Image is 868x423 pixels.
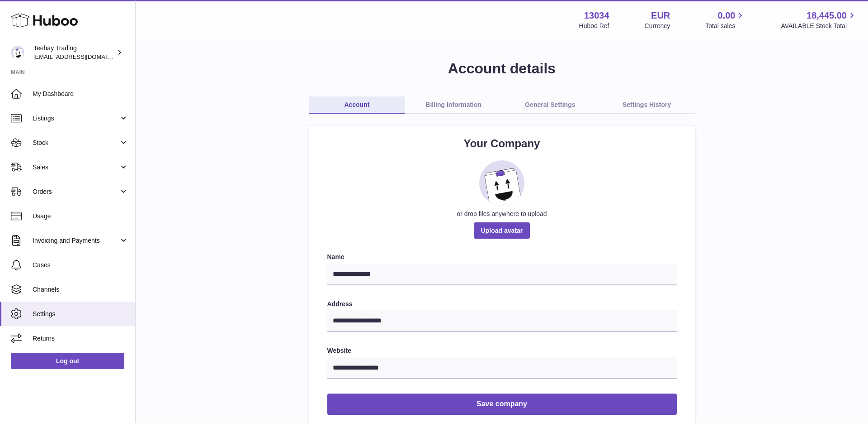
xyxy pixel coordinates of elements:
[705,22,745,30] span: Total sales
[599,96,695,114] a: Settings History
[327,210,677,218] div: or drop files anywhere to upload
[584,10,609,22] strong: 13034
[33,334,128,343] span: Returns
[327,253,677,261] label: Name
[33,139,119,147] span: Stock
[651,10,670,22] strong: EUR
[479,160,524,206] img: placeholder_image.svg
[33,114,119,123] span: Listings
[33,44,115,61] div: Teebay Trading
[781,10,857,30] a: 18,445.00 AVAILABLE Stock Total
[405,96,502,114] a: Billing Information
[33,212,128,221] span: Usage
[33,163,119,172] span: Sales
[474,222,530,239] span: Upload avatar
[807,10,847,22] span: 18,445.00
[33,236,119,245] span: Invoicing and Payments
[718,10,736,22] span: 0.00
[33,261,128,269] span: Cases
[11,46,24,59] img: info@proberine.com
[33,310,128,318] span: Settings
[781,22,857,30] span: AVAILABLE Stock Total
[33,187,119,196] span: Orders
[327,394,677,415] button: Save company
[579,22,609,30] div: Huboo Ref
[705,10,745,30] a: 0.00 Total sales
[327,346,677,355] label: Website
[33,53,133,60] span: [EMAIL_ADDRESS][DOMAIN_NAME]
[309,96,406,114] a: Account
[327,136,677,151] h2: Your Company
[502,96,599,114] a: General Settings
[150,59,854,78] h1: Account details
[33,285,128,294] span: Channels
[11,353,124,369] a: Log out
[33,90,128,98] span: My Dashboard
[645,22,670,30] div: Currency
[327,300,677,308] label: Address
